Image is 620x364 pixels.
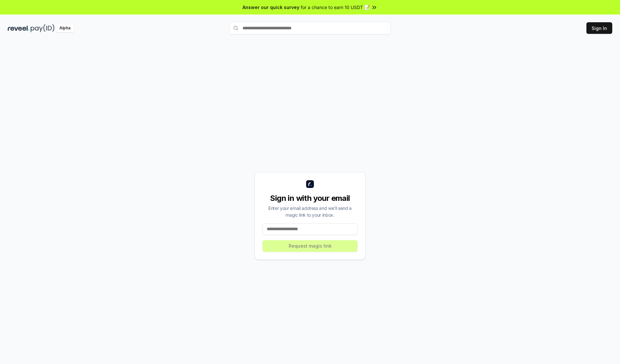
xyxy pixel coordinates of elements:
img: pay_id [31,24,55,32]
span: for a chance to earn 10 USDT 📝 [301,4,370,11]
div: Sign in with your email [263,193,357,203]
button: Sign In [586,22,612,34]
span: Answer our quick survey [243,4,299,11]
img: logo_small [306,180,314,188]
div: Alpha [56,24,74,32]
div: Enter your email address and we’ll send a magic link to your inbox. [263,205,357,218]
img: reveel_dark [8,24,29,32]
